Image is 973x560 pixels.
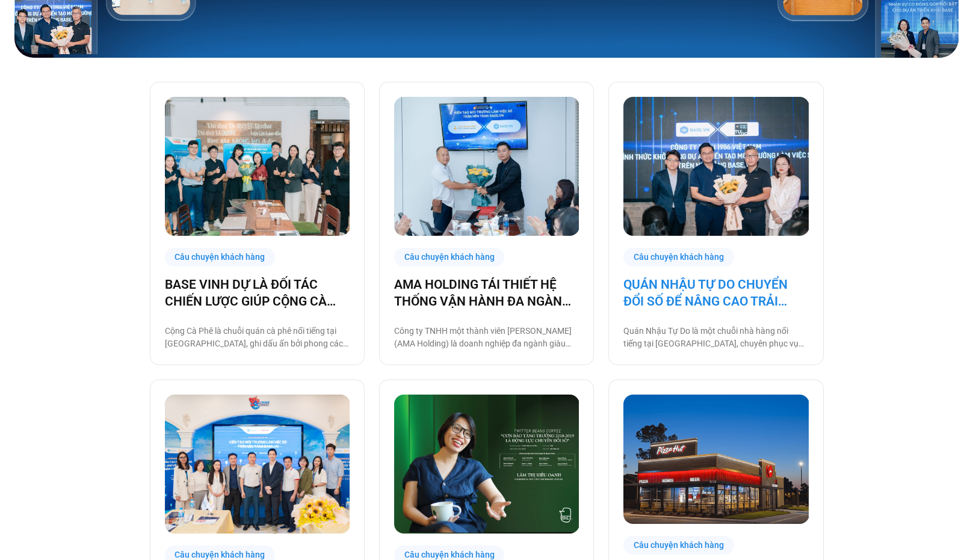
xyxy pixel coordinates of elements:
div: Câu chuyện khách hàng [165,248,276,266]
p: Quán Nhậu Tự Do là một chuỗi nhà hàng nổi tiếng tại [GEOGRAPHIC_DATA], chuyên phục vụ các món nhậ... [623,325,808,350]
a: AMA HOLDING TÁI THIẾT HỆ THỐNG VẬN HÀNH ĐA NGÀNH CÙNG [DOMAIN_NAME] [394,276,579,310]
a: BASE VINH DỰ LÀ ĐỐI TÁC CHIẾN LƯỢC GIÚP CỘNG CÀ PHÊ CHUYỂN ĐỔI SỐ VẬN HÀNH! [165,276,350,310]
a: miresto kiến tạo môi trường làm việc số cùng base.vn [165,395,350,534]
img: miresto kiến tạo môi trường làm việc số cùng base.vn [165,395,350,534]
div: Câu chuyện khách hàng [623,536,734,555]
p: Cộng Cà Phê là chuỗi quán cà phê nổi tiếng tại [GEOGRAPHIC_DATA], ghi dấu ấn bởi phong cách thiết... [165,325,350,350]
div: Câu chuyện khách hàng [623,248,734,266]
a: QUÁN NHẬU TỰ DO CHUYỂN ĐỔI SỐ ĐỂ NÂNG CAO TRẢI NGHIỆM CHO 1000 NHÂN SỰ [623,276,808,310]
p: Công ty TNHH một thành viên [PERSON_NAME] (AMA Holding) là doanh nghiệp đa ngành giàu tiềm lực, h... [394,325,579,350]
div: Câu chuyện khách hàng [394,248,505,266]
